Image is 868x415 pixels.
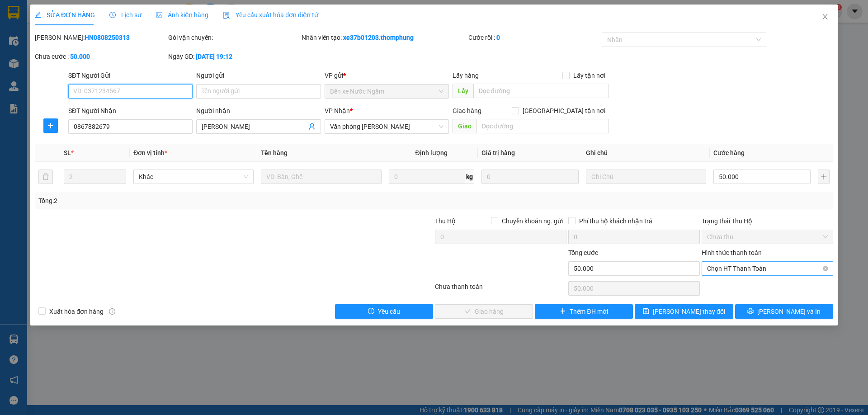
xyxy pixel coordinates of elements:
input: Dọc đường [473,84,609,98]
img: icon [223,12,230,19]
div: Chưa thanh toán [434,282,567,297]
span: exclamation-circle [368,308,374,315]
div: Chưa cước : [35,52,166,61]
span: Thu Hộ [435,217,456,225]
span: Lịch sử [109,11,142,19]
span: close [821,13,829,20]
span: Lấy hàng [453,72,479,79]
span: Chuyển khoản ng. gửi [498,216,566,226]
b: 0 [496,34,500,41]
span: Cước hàng [713,149,745,156]
button: printer[PERSON_NAME] và In [735,304,833,319]
span: Tên hàng [261,149,288,156]
span: Yêu cầu xuất hóa đơn điện tử [223,11,318,19]
span: save [643,308,649,315]
span: Chọn HT Thanh Toán [707,262,828,275]
span: Ảnh kiện hàng [156,11,208,19]
div: Cước rồi : [468,33,600,42]
span: Thêm ĐH mới [570,307,608,316]
button: plus [818,170,830,184]
span: Giao [453,119,476,133]
button: Close [812,5,838,30]
b: [DATE] 19:12 [196,53,232,60]
button: exclamation-circleYêu cầu [335,304,433,319]
th: Ghi chú [582,144,710,162]
span: printer [747,308,754,315]
input: 0 [481,170,579,184]
span: Đơn vị tính [133,149,167,156]
div: [PERSON_NAME]: [35,33,166,42]
span: Văn phòng Quỳnh Lưu [330,120,443,133]
span: [GEOGRAPHIC_DATA] tận nơi [519,106,609,116]
button: delete [38,170,53,184]
span: Khác [139,170,248,184]
span: Bến xe Nước Ngầm [330,85,443,98]
span: plus [560,308,566,315]
button: save[PERSON_NAME] thay đổi [635,304,733,319]
input: Ghi Chú [586,170,706,184]
span: Giá trị hàng [481,149,515,156]
div: Người gửi [196,71,321,80]
span: edit [35,12,41,18]
span: [PERSON_NAME] thay đổi [653,307,725,316]
span: picture [156,12,162,18]
div: SĐT Người Nhận [68,106,193,116]
div: Nhân viên tạo: [302,33,467,42]
span: kg [465,170,474,184]
div: VP gửi [325,71,449,80]
span: clock-circle [109,12,116,18]
div: Ngày GD: [168,52,300,61]
span: Định lượng [415,149,448,156]
span: plus [44,122,57,129]
b: 50.000 [70,53,90,60]
div: Tổng: 2 [38,196,335,206]
input: Dọc đường [476,119,609,133]
span: SL [64,149,71,156]
button: plus [43,118,58,133]
span: [PERSON_NAME] và In [757,307,821,316]
span: Tổng cước [568,249,598,256]
span: user-add [308,123,316,130]
span: VP Nhận [325,107,350,114]
span: Giao hàng [453,107,481,114]
span: Lấy tận nơi [570,71,609,80]
span: Chưa thu [707,230,828,244]
b: xe37b01203.thomphung [343,34,414,41]
span: Phí thu hộ khách nhận trả [576,216,656,226]
span: SỬA ĐƠN HÀNG [35,11,95,19]
button: plusThêm ĐH mới [535,304,633,319]
span: close-circle [823,266,828,271]
span: info-circle [109,308,115,315]
span: Lấy [453,84,473,98]
div: Gói vận chuyển: [168,33,300,42]
input: VD: Bàn, Ghế [261,170,381,184]
button: checkGiao hàng [435,304,533,319]
span: Xuất hóa đơn hàng [46,307,107,316]
div: Trạng thái Thu Hộ [702,216,833,226]
div: Người nhận [196,106,321,116]
label: Hình thức thanh toán [702,249,762,256]
div: SĐT Người Gửi [68,71,193,80]
span: Yêu cầu [378,307,400,316]
b: HN0808250313 [85,34,130,41]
